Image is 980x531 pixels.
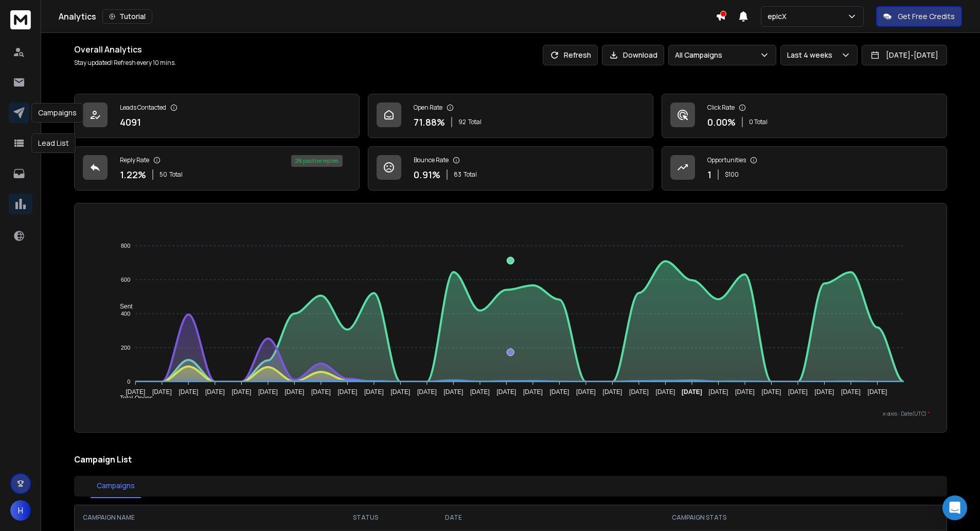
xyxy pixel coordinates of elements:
[788,388,808,396] tspan: [DATE]
[787,50,836,60] p: Last 4 weeks
[205,388,225,396] tspan: [DATE]
[868,388,887,396] tspan: [DATE]
[841,388,861,396] tspan: [DATE]
[368,146,653,191] a: Bounce Rate0.91%83Total
[31,103,83,123] div: Campaigns
[169,170,183,179] span: Total
[120,167,146,182] p: 1.22 %
[291,155,343,167] div: 2 % positive replies
[707,115,736,129] p: 0.00 %
[768,11,791,22] p: epicX
[74,59,176,67] p: Stay updated! Refresh every 10 mins.
[121,311,130,317] tspan: 400
[91,410,930,418] p: x-axis : Date(UTC)
[74,453,947,466] h2: Campaign List
[121,277,130,283] tspan: 600
[120,115,141,129] p: 4091
[497,388,516,396] tspan: [DATE]
[623,50,657,60] p: Download
[112,395,153,402] span: Total Opens
[543,45,598,65] button: Refresh
[454,170,461,179] span: 83
[411,505,496,530] th: DATE
[159,170,167,179] span: 50
[662,94,947,138] a: Click Rate0.00%0 Total
[709,388,728,396] tspan: [DATE]
[31,133,76,153] div: Lead List
[564,50,591,60] p: Refresh
[179,388,198,396] tspan: [DATE]
[414,104,442,112] p: Open Rate
[443,388,463,396] tspan: [DATE]
[126,388,145,396] tspan: [DATE]
[414,156,449,164] p: Bounce Rate
[762,388,781,396] tspan: [DATE]
[10,500,31,521] button: H
[876,6,962,27] button: Get Free Credits
[102,9,152,24] button: Tutorial
[112,303,133,310] span: Sent
[231,388,251,396] tspan: [DATE]
[284,388,304,396] tspan: [DATE]
[390,388,410,396] tspan: [DATE]
[74,43,176,56] h1: Overall Analytics
[707,104,735,112] p: Click Rate
[320,505,411,530] th: STATUS
[414,167,440,182] p: 0.91 %
[368,94,653,138] a: Open Rate71.88%92Total
[59,9,716,24] div: Analytics
[576,388,596,396] tspan: [DATE]
[311,388,331,396] tspan: [DATE]
[815,388,834,396] tspan: [DATE]
[675,50,726,60] p: All Campaigns
[629,388,649,396] tspan: [DATE]
[464,170,477,179] span: Total
[603,388,622,396] tspan: [DATE]
[707,156,746,164] p: Opportunities
[75,505,320,530] th: CAMPAIGN NAME
[602,45,664,65] button: Download
[682,388,702,396] tspan: [DATE]
[468,118,482,126] span: Total
[550,388,569,396] tspan: [DATE]
[74,94,360,138] a: Leads Contacted4091
[258,388,278,396] tspan: [DATE]
[496,505,902,530] th: CAMPAIGN STATS
[735,388,755,396] tspan: [DATE]
[121,345,130,351] tspan: 200
[942,495,967,520] div: Open Intercom Messenger
[898,11,955,22] p: Get Free Credits
[121,243,130,249] tspan: 800
[417,388,437,396] tspan: [DATE]
[414,115,445,129] p: 71.88 %
[337,388,357,396] tspan: [DATE]
[662,146,947,191] a: Opportunities1$100
[120,156,149,164] p: Reply Rate
[656,388,675,396] tspan: [DATE]
[523,388,543,396] tspan: [DATE]
[127,379,130,385] tspan: 0
[152,388,172,396] tspan: [DATE]
[120,104,166,112] p: Leads Contacted
[470,388,490,396] tspan: [DATE]
[862,45,947,65] button: [DATE]-[DATE]
[707,167,711,182] p: 1
[74,146,360,191] a: Reply Rate1.22%50Total2% positive replies
[725,170,739,179] p: $ 100
[91,474,141,498] button: Campaigns
[749,118,768,126] p: 0 Total
[364,388,384,396] tspan: [DATE]
[458,118,466,126] span: 92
